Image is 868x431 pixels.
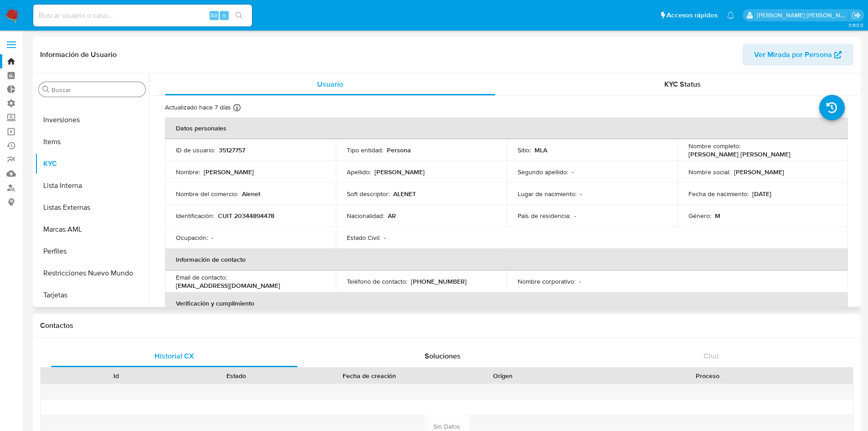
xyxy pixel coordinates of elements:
p: Ocupación : [176,234,208,242]
div: Fecha de creación [303,371,437,380]
span: Accesos rápidos [667,10,718,20]
button: Tarjetas [35,284,149,306]
span: Historial CX [154,351,194,361]
button: Lista Interna [35,175,149,197]
h1: Información de Usuario [40,50,117,59]
div: Id [63,371,170,380]
p: [PHONE_NUMBER] [411,277,467,286]
a: Salir [852,10,861,20]
p: [DATE] [752,190,771,198]
p: M [715,212,720,220]
h1: Contactos [40,321,853,330]
p: Nombre social : [688,168,730,176]
p: - [574,212,576,220]
button: Perfiles [35,240,149,262]
button: KYC [35,153,149,175]
span: Usuario [317,79,343,89]
button: search-icon [230,9,248,22]
input: Buscar usuario o caso... [33,10,252,21]
p: Género : [688,212,711,220]
span: s [223,11,226,20]
p: Persona [387,146,411,154]
span: Soluciones [425,351,461,361]
span: KYC Status [664,79,701,89]
p: [PERSON_NAME] [PERSON_NAME] [688,150,791,158]
div: Proceso [569,371,847,380]
span: Alt [211,11,218,20]
p: Apellido : [347,168,371,176]
button: Listas Externas [35,197,149,218]
p: 35127757 [219,146,245,154]
p: [PERSON_NAME] [204,168,254,176]
p: - [572,168,574,176]
p: ALENET [393,190,416,198]
input: Buscar [51,86,142,94]
button: Restricciones Nuevo Mundo [35,262,149,284]
p: Teléfono de contacto : [347,277,407,286]
p: - [579,277,581,286]
button: Inversiones [35,109,149,131]
p: [PERSON_NAME] [375,168,425,176]
p: - [211,234,213,242]
p: Actualizado hace 7 días [165,103,231,112]
p: Lugar de nacimiento : [518,190,576,198]
p: Estado Civil : [347,234,380,242]
p: Tipo entidad : [347,146,383,154]
span: Chat [704,351,719,361]
p: MLA [534,146,547,154]
button: Ver Mirada por Persona [742,44,853,66]
div: Origen [449,371,556,380]
p: Fecha de nacimiento : [688,190,749,198]
th: Datos personales [165,117,848,139]
p: Soft descriptor : [347,190,390,198]
a: Notificaciones [727,11,734,19]
p: Alenet [242,190,260,198]
span: Ver Mirada por Persona [754,44,832,66]
p: Email de contacto : [176,273,227,281]
th: Información de contacto [165,249,848,270]
p: País de residencia : [518,212,570,220]
p: Nacionalidad : [347,212,384,220]
p: ID de usuario : [176,146,215,154]
p: Nombre del comercio : [176,190,238,198]
p: [PERSON_NAME] [734,168,784,176]
p: Nombre completo : [688,142,740,150]
p: alejandroramon.martinez@mercadolibre.com [757,11,849,20]
p: AR [388,212,396,220]
div: Estado [183,371,290,380]
button: Items [35,131,149,153]
th: Verificación y cumplimiento [165,292,848,314]
p: Nombre : [176,168,200,176]
button: Buscar [42,86,50,93]
p: Nombre corporativo : [518,277,575,286]
p: [EMAIL_ADDRESS][DOMAIN_NAME] [176,281,280,290]
p: Identificación : [176,212,214,220]
p: Segundo apellido : [518,168,568,176]
p: Sitio : [518,146,531,154]
p: - [384,234,386,242]
p: - [580,190,582,198]
p: CUIT 20344894478 [218,212,274,220]
button: Marcas AML [35,218,149,240]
